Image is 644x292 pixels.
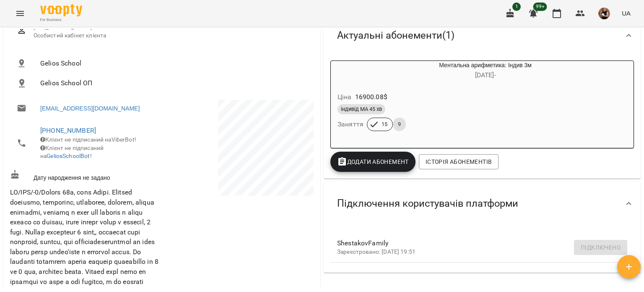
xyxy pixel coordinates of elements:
[40,58,307,68] span: Gelios School
[512,3,521,11] span: 1
[337,157,409,167] span: Додати Абонемент
[40,17,82,23] span: For Business
[475,71,496,79] span: [DATE] -
[338,105,385,113] span: індивід МА 45 хв
[598,8,610,19] img: 5944c1aeb726a5a997002a54cb6a01a3.jpg
[331,61,600,141] button: Ментальна арифметика: Індив 3м[DATE]- Ціна16900.08$індивід МА 45 хвЗаняття159
[10,3,30,24] button: Menu
[47,153,90,159] a: GeliosSchoolBot
[40,145,104,160] span: Клієнт не підписаний на !
[40,136,136,143] span: Клієнт не підписаний на ViberBot!
[324,182,641,225] div: Підключення користувачів платформи
[377,121,392,128] span: 15
[338,118,364,130] h6: Заняття
[40,78,307,88] span: Gelios School ОП
[40,4,82,16] img: Voopty Logo
[8,168,162,184] div: Дату народження не задано
[393,121,406,128] span: 9
[34,32,307,40] span: Особистий кабінет клієнта
[40,104,140,113] a: [EMAIL_ADDRESS][DOMAIN_NAME]
[622,9,631,18] span: UA
[40,126,96,134] a: [PHONE_NUMBER]
[330,152,415,172] button: Додати Абонемент
[355,92,387,102] p: 16900.08 $
[337,29,454,42] span: Актуальні абонементи ( 1 )
[371,61,600,81] div: Ментальна арифметика: Індив 3м
[419,154,499,169] button: Історія абонементів
[337,248,614,256] p: Зареєстровано: [DATE] 19:51
[337,238,614,248] span: ShestakovFamily
[338,91,352,103] h6: Ціна
[331,61,371,81] div: Ментальна арифметика: Індив 3м
[618,5,634,21] button: UA
[337,197,518,210] span: Підключення користувачів платформи
[426,157,492,167] span: Історія абонементів
[324,14,641,57] div: Актуальні абонементи(1)
[533,3,547,11] span: 99+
